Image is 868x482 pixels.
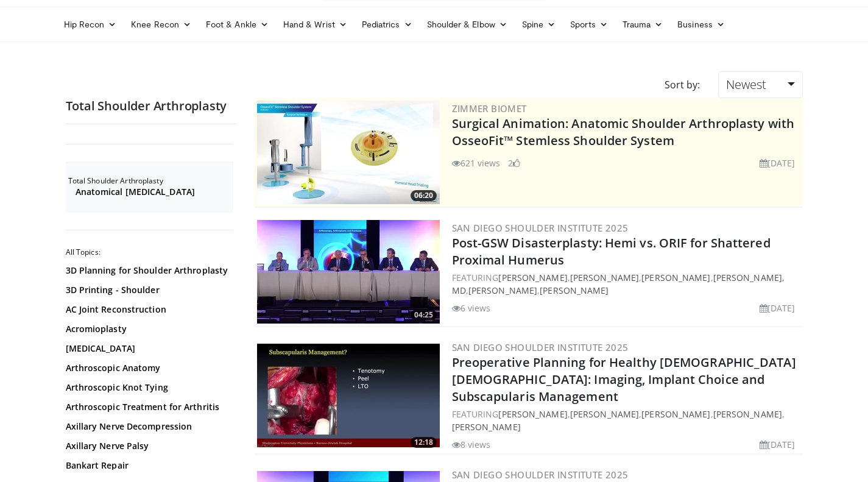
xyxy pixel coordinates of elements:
[68,176,233,186] h2: Total Shoulder Arthroplasty
[66,264,230,277] a: 3D Planning for Shoulder Arthroplasty
[760,302,796,314] li: [DATE]
[641,408,710,420] a: [PERSON_NAME]
[718,71,802,98] a: Newest
[452,408,800,433] div: FEATURING , , , ,
[655,71,709,98] div: Sort by:
[66,459,230,472] a: Bankart Repair
[452,235,771,268] a: Post-GSW Disasterplasty: Hemi vs. ORIF for Shattered Proximal Humerus
[570,272,639,283] a: [PERSON_NAME]
[468,285,537,296] a: [PERSON_NAME]
[452,469,629,481] a: San Diego Shoulder Institute 2025
[66,284,230,296] a: 3D Printing - Shoulder
[257,220,440,324] img: dee80b1c-7985-4f40-8bf2-754db28ee49d.300x170_q85_crop-smart_upscale.jpg
[257,344,440,447] img: 1e3fa6c4-6d46-4c55-978d-cd7c6d80cc96.300x170_q85_crop-smart_upscale.jpg
[66,98,236,114] h2: Total Shoulder Arthroplasty
[452,438,491,451] li: 8 views
[760,157,796,169] li: [DATE]
[66,323,230,335] a: Acromioplasty
[726,76,766,93] span: Newest
[641,272,710,283] a: [PERSON_NAME]
[452,271,800,297] div: FEATURING , , , , ,
[66,247,233,257] h2: All Topics:
[276,12,355,37] a: Hand & Wrist
[199,12,276,37] a: Foot & Ankle
[66,440,230,452] a: Axillary Nerve Palsy
[670,12,732,37] a: Business
[66,342,230,355] a: [MEDICAL_DATA]
[452,222,629,234] a: San Diego Shoulder Institute 2025
[66,401,230,413] a: Arthroscopic Treatment for Arthritis
[257,101,440,204] img: 84e7f812-2061-4fff-86f6-cdff29f66ef4.300x170_q85_crop-smart_upscale.jpg
[66,303,230,316] a: AC Joint Reconstruction
[411,437,437,448] span: 12:18
[515,12,563,37] a: Spine
[76,186,230,198] a: Anatomical [MEDICAL_DATA]
[498,408,567,420] a: [PERSON_NAME]
[540,285,609,296] a: [PERSON_NAME]
[452,102,527,115] a: Zimmer Biomet
[66,362,230,374] a: Arthroscopic Anatomy
[452,341,629,353] a: San Diego Shoulder Institute 2025
[570,408,639,420] a: [PERSON_NAME]
[452,115,795,149] a: Surgical Animation: Anatomic Shoulder Arthroplasty with OsseoFit™ Stemless Shoulder System
[615,12,671,37] a: Trauma
[257,101,440,204] a: 06:20
[713,408,782,420] a: [PERSON_NAME]
[498,272,567,283] a: [PERSON_NAME]
[508,157,520,169] li: 2
[57,12,124,37] a: Hip Recon
[257,344,440,447] a: 12:18
[760,438,796,451] li: [DATE]
[66,381,230,394] a: Arthroscopic Knot Tying
[452,354,796,405] a: Preoperative Planning for Healthy [DEMOGRAPHIC_DATA] [DEMOGRAPHIC_DATA]: Imaging, Implant Choice ...
[411,310,437,321] span: 04:25
[124,12,199,37] a: Knee Recon
[452,421,521,433] a: [PERSON_NAME]
[563,12,615,37] a: Sports
[355,12,420,37] a: Pediatrics
[257,220,440,324] a: 04:25
[420,12,515,37] a: Shoulder & Elbow
[411,190,437,201] span: 06:20
[66,420,230,433] a: Axillary Nerve Decompression
[452,157,501,169] li: 621 views
[452,302,491,314] li: 6 views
